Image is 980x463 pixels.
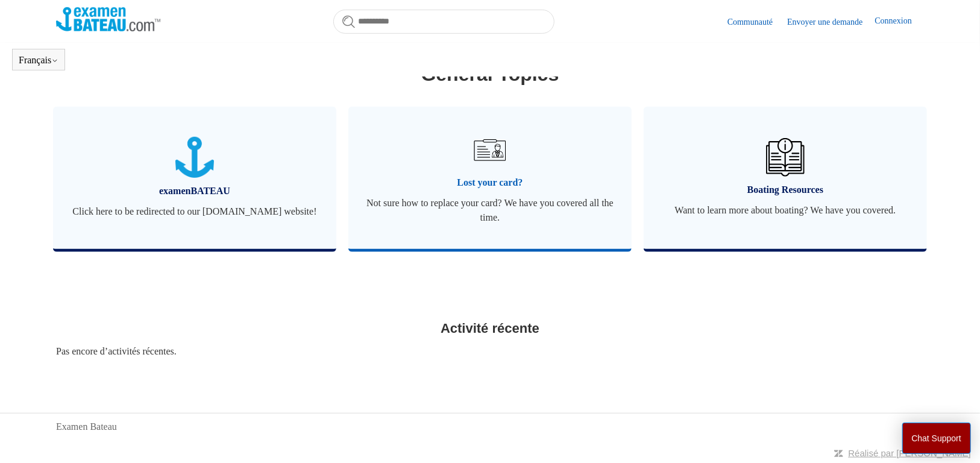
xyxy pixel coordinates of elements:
img: 01JRG6G4NA4NJ1BVG8MJM761YH [469,129,511,171]
a: Connexion [875,14,924,29]
a: Envoyer une demande [787,16,875,28]
img: 01JHREV2E6NG3DHE8VTG8QH796 [766,138,805,177]
span: Want to learn more about boating? We have you covered. [662,203,909,218]
input: Rechercher [333,10,554,34]
a: Boating Resources Want to learn more about boating? We have you covered. [644,107,927,249]
button: Français [19,55,58,66]
span: Click here to be redirected to our [DOMAIN_NAME] website! [71,204,318,219]
a: Communauté [727,16,785,28]
span: examenBATEAU [71,184,318,198]
img: Page d’accueil du Centre d’aide Examen Bateau [56,7,160,31]
span: Boating Resources [662,183,909,197]
h2: Activité récente [56,318,924,338]
a: Examen Bateau [56,420,117,434]
img: 01JTNN85WSQ5FQ6HNXPDSZ7SRA [175,137,214,178]
span: Lost your card? [366,175,614,190]
button: Chat Support [902,423,972,454]
div: Pas encore d’activités récentes. [56,344,924,359]
a: examenBATEAU Click here to be redirected to our [DOMAIN_NAME] website! [53,107,336,249]
span: Not sure how to replace your card? We have you covered all the time. [366,196,614,225]
a: Réalisé par [PERSON_NAME] [849,448,971,458]
a: Lost your card? Not sure how to replace your card? We have you covered all the time. [348,107,632,249]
